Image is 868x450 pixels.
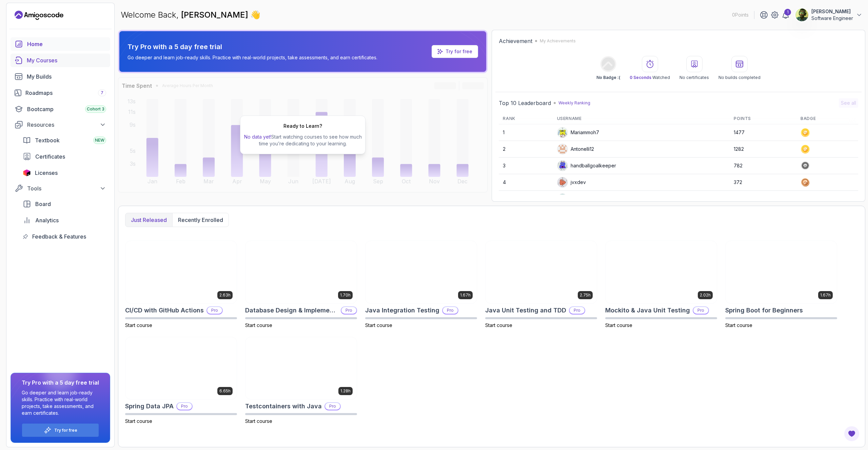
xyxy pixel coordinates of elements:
div: Resources [27,121,106,129]
span: Start course [125,418,152,424]
p: 2.63h [219,292,231,298]
p: Try Pro with a 5 day free trial [127,42,377,52]
div: jvxdev [557,177,586,188]
td: 265 [730,191,796,207]
p: No Badge :( [596,75,620,80]
td: 1282 [730,141,796,158]
p: 2.02h [700,292,711,298]
button: Just released [125,213,172,227]
p: Software Engineer [811,15,853,22]
h2: Spring Boot for Beginners [725,306,803,315]
p: 6.65h [219,388,231,394]
p: Pro [443,307,458,314]
div: My Courses [27,56,106,64]
span: Licenses [35,169,58,177]
div: handballgoalkeeper [557,160,616,171]
p: 1.28h [340,388,351,394]
p: Just released [131,216,167,224]
a: certificates [19,150,110,163]
img: CI/CD with GitHub Actions card [125,241,237,303]
div: Mariammoh7 [557,127,599,138]
td: 2 [499,141,553,158]
a: Try for free [446,48,472,55]
a: roadmaps [11,86,110,100]
h2: Achievement [499,37,532,45]
p: 0 Points [732,12,749,18]
span: Start course [365,322,392,328]
a: feedback [19,230,110,243]
span: Start course [245,322,272,328]
img: Spring Boot for Beginners card [726,241,837,303]
p: Welcome Back, [121,9,260,20]
td: 1 [499,124,553,141]
p: 1.67h [460,292,471,298]
div: Rionass [557,193,588,204]
img: user profile image [557,194,568,204]
p: Pro [207,307,222,314]
button: Recently enrolled [172,213,229,227]
img: Database Design & Implementation card [245,241,357,303]
div: Home [27,40,106,48]
img: jetbrains icon [23,169,31,176]
a: Java Unit Testing and TDD card2.75hJava Unit Testing and TDDProStart course [485,241,597,329]
img: Spring Data JPA card [125,337,237,400]
p: Pro [693,307,708,314]
a: analytics [19,213,110,227]
button: Open Feedback Button [844,426,860,442]
td: 372 [730,174,796,191]
button: Try for free [22,423,99,437]
h2: Top 10 Leaderboard [499,99,551,107]
a: CI/CD with GitHub Actions card2.63hCI/CD with GitHub ActionsProStart course [125,241,237,329]
div: Bootcamp [27,105,106,113]
p: No builds completed [718,75,761,80]
th: Points [730,113,796,124]
span: [PERSON_NAME] [181,10,250,20]
h2: CI/CD with GitHub Actions [125,306,204,315]
a: Database Design & Implementation card1.70hDatabase Design & ImplementationProStart course [245,241,357,329]
p: Watched [630,75,670,80]
td: 1477 [730,124,796,141]
p: No certificates [679,75,709,80]
span: Start course [245,418,272,424]
p: Pro [341,307,356,314]
div: 1 [784,9,791,16]
p: Recently enrolled [178,216,223,224]
span: NEW [95,138,104,143]
p: Pro [570,307,585,314]
span: Analytics [35,216,59,224]
th: Badge [796,113,858,124]
a: Spring Boot for Beginners card1.67hSpring Boot for BeginnersStart course [725,241,837,329]
img: default monster avatar [557,127,568,138]
span: Cohort 3 [87,106,104,112]
p: Pro [177,403,192,410]
p: 1.70h [340,292,351,298]
h2: Database Design & Implementation [245,306,338,315]
p: 1.67h [820,292,831,298]
span: Certificates [35,152,65,161]
a: builds [11,70,110,83]
span: Textbook [35,136,60,144]
p: Weekly Ranking [558,100,590,106]
span: Start course [125,322,152,328]
img: default monster avatar [557,161,568,171]
th: Rank [499,113,553,124]
p: Go deeper and learn job-ready skills. Practice with real-world projects, take assessments, and ea... [127,54,377,61]
a: licenses [19,166,110,180]
span: No data yet! [244,134,271,140]
button: Resources [11,119,110,131]
h2: Spring Data JPA [125,402,174,411]
img: Testcontainers with Java card [245,337,357,400]
a: Java Integration Testing card1.67hJava Integration TestingProStart course [365,241,477,329]
td: 5 [499,191,553,207]
h2: Ready to Learn? [283,123,322,129]
a: bootcamp [11,102,110,116]
p: [PERSON_NAME] [811,8,853,15]
a: Landing page [15,10,63,21]
span: Board [35,200,51,208]
td: 782 [730,158,796,174]
span: 👋 [250,9,260,20]
h2: Testcontainers with Java [245,402,322,411]
h2: Java Integration Testing [365,306,439,315]
img: user profile image [557,144,568,154]
a: courses [11,54,110,67]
